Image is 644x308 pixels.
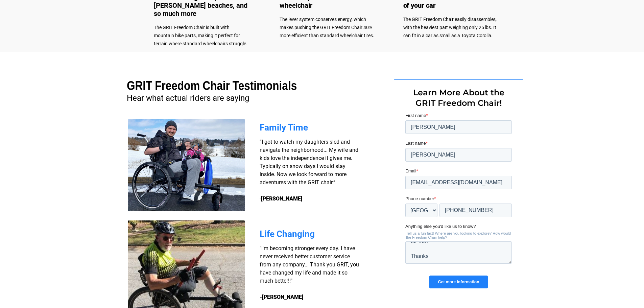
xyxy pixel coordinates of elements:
span: The GRIT Freedom Chair easily disassembles, with the heaviest part weighing only 25 lbs. It can f... [403,17,497,38]
span: The lever system conserves energy, which makes pushing the GRIT Freedom Chair 40% more efficient ... [280,17,374,38]
strong: [PERSON_NAME] [261,195,303,202]
span: “I got to watch my daughters sled and navigate the neighborhood... My wife and kids love the inde... [260,139,358,202]
iframe: Form 0 [405,112,512,294]
strong: -[PERSON_NAME] [260,294,304,300]
span: Hear what actual riders are saying [127,93,249,103]
span: Learn More About the GRIT Freedom Chair! [413,88,504,108]
span: Family Time [260,122,308,133]
span: The GRIT Freedom Chair is built with mountain bike parts, making it perfect for terrain where sta... [154,25,247,46]
span: "I'm becoming stronger every day. I have never received better customer service from any company.... [260,245,359,284]
span: GRIT Freedom Chair Testimonials [127,79,297,93]
span: Life Changing [260,229,315,239]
